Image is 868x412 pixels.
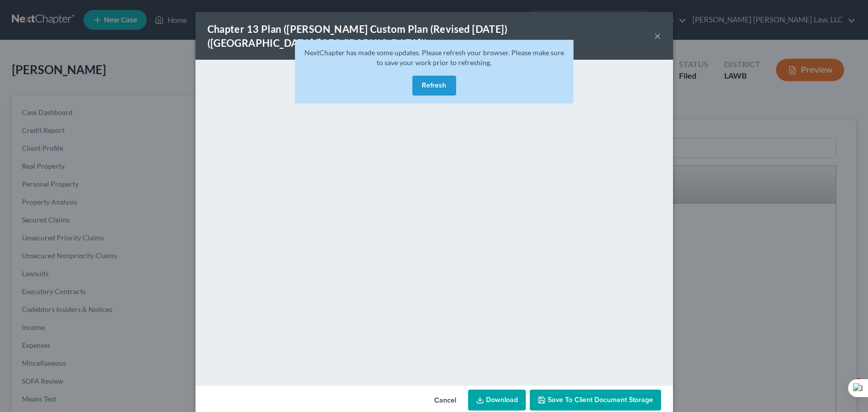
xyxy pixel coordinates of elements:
[412,76,456,96] button: Refresh
[207,22,654,50] div: Chapter 13 Plan ([PERSON_NAME] Custom Plan (Revised [DATE]) ([GEOGRAPHIC_DATA]/[GEOGRAPHIC_DATA]))
[834,378,858,402] iframe: Intercom live chat
[468,390,526,411] a: Download
[195,60,673,383] iframe: <object ng-attr-data='[URL][DOMAIN_NAME]' type='application/pdf' width='100%' height='650px'></ob...
[304,48,564,67] span: NextChapter has made some updates. Please refresh your browser. Please make sure to save your wor...
[654,30,661,42] button: ×
[530,390,661,411] button: Save to Client Document Storage
[548,396,653,404] span: Save to Client Document Storage
[855,378,863,386] span: 4
[426,391,464,411] button: Cancel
